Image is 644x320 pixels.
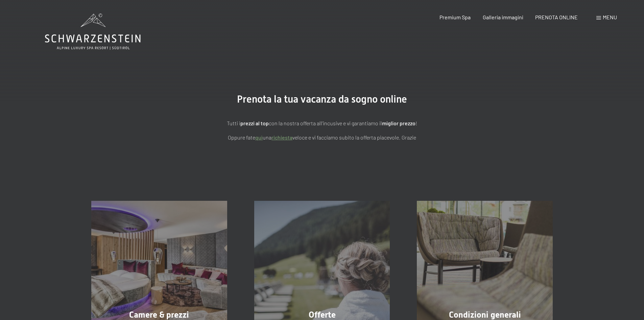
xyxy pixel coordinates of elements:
a: richiesta [271,134,292,141]
strong: prezzi al top [240,120,269,126]
strong: miglior prezzo [382,120,415,126]
span: Condizioni generali [449,310,521,320]
span: Camere & prezzi [129,310,189,320]
span: Prenota la tua vacanza da sogno online [237,93,407,105]
a: Premium Spa [439,14,471,20]
a: Galleria immagini [483,14,523,20]
span: Offerte [309,310,336,320]
a: quì [255,134,263,141]
span: Menu [603,14,617,20]
a: PRENOTA ONLINE [535,14,578,20]
p: Oppure fate una veloce e vi facciamo subito la offerta piacevole. Grazie [153,133,491,142]
p: Tutti i con la nostra offerta all'incusive e vi garantiamo il ! [153,119,491,128]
